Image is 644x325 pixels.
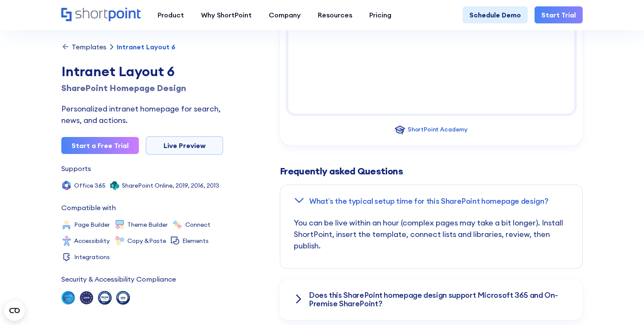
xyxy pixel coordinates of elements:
[361,6,400,23] a: Pricing
[269,10,301,20] div: Company
[127,222,168,228] div: Theme Builder
[201,10,252,20] div: Why ShortPoint
[294,217,569,268] p: You can be live within an hour (complex pages may take a bit longer). Install ShortPoint, insert ...
[318,10,352,20] div: Resources
[61,43,106,51] a: Templates
[61,61,223,82] div: Intranet Layout 6
[309,6,361,23] a: Resources
[61,291,75,305] img: soc 2
[117,43,175,50] div: Intranet Layout 6
[61,137,139,154] a: Start a Free Trial
[122,182,219,188] div: SharePoint Online, 2019, 2016, 2013
[408,125,468,134] div: ShortPoint Academy
[309,291,569,308] h3: Does this SharePoint homepage design support Microsoft 365 and On-Premise SharePoint?
[61,8,141,22] a: Home
[127,238,166,244] div: Copy &Paste
[61,103,223,126] div: Personalized intranet homepage for search, news, and actions.
[491,226,644,325] iframe: Chat Widget
[185,222,210,228] div: Connect
[369,10,391,20] div: Pricing
[61,165,91,172] div: Supports
[193,6,260,23] a: Why ShortPoint
[146,136,223,155] a: Live Preview
[74,182,106,188] div: Office 365
[74,238,110,244] div: Accessibility
[72,43,106,50] div: Templates
[74,222,110,228] div: Page Builder
[535,6,583,23] a: Start Trial
[260,6,309,23] a: Company
[309,197,548,205] h3: What’s the typical setup time for this SharePoint homepage design?
[61,276,176,282] div: Security & Accessibility Compliance
[182,238,209,244] div: Elements
[158,10,184,20] div: Product
[463,6,528,23] a: Schedule Demo
[395,125,468,135] a: ShortPoint Academy
[61,82,223,94] h1: SharePoint Homepage Design
[4,300,25,321] button: Open CMP widget
[149,6,193,23] a: Product
[74,254,110,260] div: Integrations
[61,204,116,211] div: Compatible with
[280,166,403,176] span: Frequently asked Questions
